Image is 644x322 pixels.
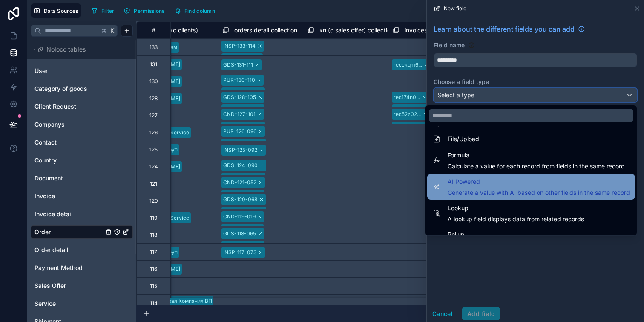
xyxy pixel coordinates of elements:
span: Sales Offer [34,281,66,290]
div: Document [31,171,133,185]
button: Permissions [121,4,167,17]
span: Country [34,156,57,165]
div: Service [31,297,133,310]
span: Find column [184,8,215,14]
span: Data Sources [44,8,78,14]
div: GDS-118-065 [223,230,256,238]
div: GDS-130-109 [223,89,256,97]
div: Invoice [31,189,133,203]
div: 130 [149,78,158,85]
span: Generate a value with AI based on other fields in the same record [448,189,630,197]
div: rec688f2... [394,106,419,114]
div: Country [31,154,133,167]
div: Invoice detail [31,207,133,221]
div: ООО "Торговая Компания ВПК" [139,297,218,305]
button: Noloco tables [31,44,128,55]
div: 114 [150,300,158,307]
a: Order [34,228,103,236]
div: Order [31,225,133,239]
div: Category of goods [31,82,133,96]
span: Lookup [448,203,584,213]
a: Contact [34,138,103,147]
div: INSP-125-092 [223,146,257,154]
span: Contact [34,138,57,147]
div: 124 [149,163,158,170]
div: 128 [149,95,158,102]
div: GDS-127-100 [223,123,256,131]
div: CND-127-101 [223,110,256,118]
div: GDS-128-105 [223,93,256,101]
div: GDS-124-090 [223,162,258,169]
div: PUR-128-104 [223,106,256,114]
span: Document [34,174,63,183]
span: Payment Method [34,264,83,272]
a: Invoice detail [34,210,103,218]
div: MFG-120-067 [223,209,258,216]
div: PUR-124-089 [223,174,257,182]
div: 120 [149,197,158,204]
span: A lookup field displays data from related records [448,215,584,223]
button: Filter [88,4,118,17]
button: Data Sources [31,3,81,18]
button: Find column [171,4,218,17]
div: CND-121-052 [223,179,256,186]
div: 126 [149,129,158,136]
span: Client Request [34,102,76,111]
div: CND-119-019 [223,213,256,220]
span: K [109,28,115,34]
span: Rollup [448,229,591,240]
div: 133 [149,44,158,51]
div: PUR-126-096 [223,128,256,135]
div: 119 [150,215,157,221]
div: rec3j7yr... [394,123,417,131]
a: Companys [34,120,103,129]
span: Formula [448,150,625,160]
div: 127 [149,112,158,119]
div: PUR-118-064 [223,243,256,250]
a: Category of goods [34,84,103,93]
span: Invoice [34,192,55,200]
div: PUR-130-110 [223,76,255,84]
span: Category of goods [34,84,87,93]
div: 116 [150,266,157,273]
div: Client Request [31,100,133,113]
div: 125 [149,146,158,153]
div: rec52z02... [394,110,421,118]
div: MFG-121-051 [223,191,256,199]
div: PUR-133-113 [223,55,254,63]
div: 121 [150,180,157,187]
span: Companys [34,120,65,129]
div: INSP-117-073 [223,249,256,256]
span: User [34,67,48,75]
div: # [143,27,164,33]
span: Calculate a value for each record from fields in the same record [448,162,625,171]
div: User [31,64,133,78]
div: Sales Offer [31,279,133,293]
span: клиент (с clients) [149,26,198,35]
div: INSP-133-114 [223,42,256,50]
div: Payment Method [31,261,133,275]
a: Payment Method [34,264,103,272]
span: invoices details collection [405,26,475,35]
div: Companys [31,118,133,131]
span: Invoice detail [34,210,73,218]
span: кп (с sales offer) collection [319,26,394,35]
span: Noloco tables [46,45,86,54]
div: GDS-120-068 [223,196,257,203]
a: Permissions [121,4,171,17]
span: Permissions [134,8,164,14]
div: recckqm6... [394,61,422,69]
div: GDS-131-111 [223,61,253,69]
div: 131 [150,61,157,68]
div: CND-126-095 [223,140,257,148]
a: Invoice [34,192,103,200]
a: User [34,67,103,75]
div: 115 [150,283,157,290]
a: Service [34,299,103,308]
div: Order detail [31,243,133,257]
a: Country [34,156,103,165]
span: File/Upload [448,134,479,144]
div: 118 [150,232,157,238]
span: AI Powered [448,177,630,187]
a: Order detail [34,246,103,254]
